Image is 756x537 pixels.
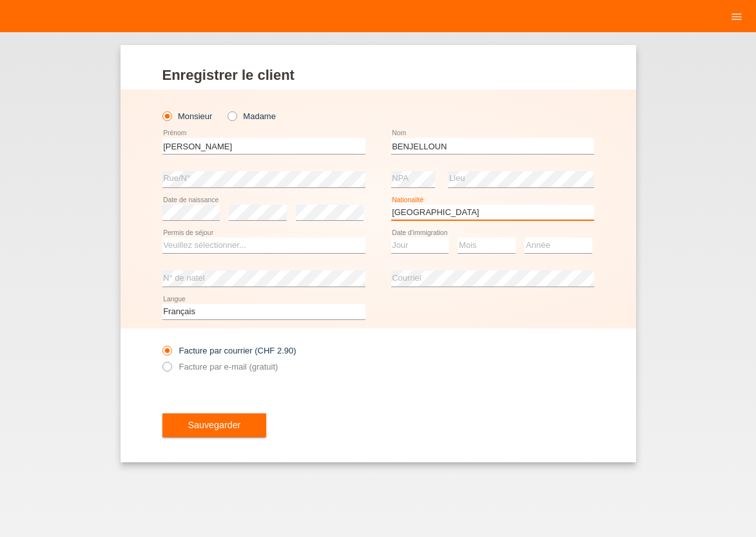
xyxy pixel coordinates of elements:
input: Facture par e-mail (gratuit) [162,362,171,378]
i: menu [730,10,743,23]
label: Madame [228,111,276,121]
label: Facture par e-mail (gratuit) [162,362,278,372]
label: Monsieur [162,111,213,121]
h1: Enregistrer le client [162,67,594,83]
label: Facture par courrier (CHF 2.90) [162,346,296,355]
input: Facture par courrier (CHF 2.90) [162,346,171,362]
span: Sauvegarder [188,420,241,430]
input: Madame [228,111,236,120]
button: Sauvegarder [162,413,267,438]
input: Monsieur [162,111,171,120]
a: menu [724,12,750,20]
